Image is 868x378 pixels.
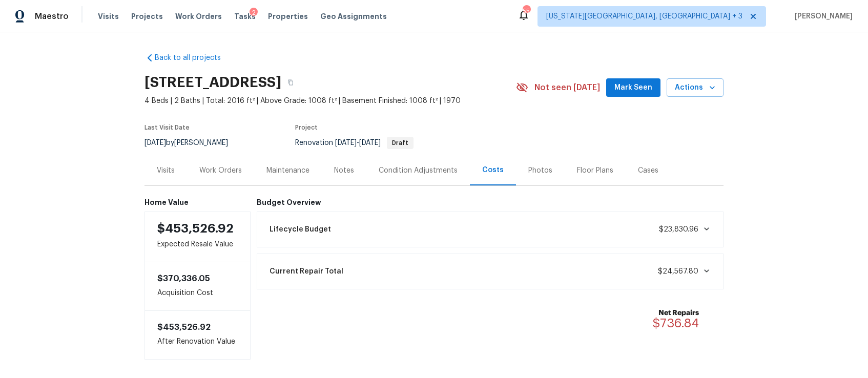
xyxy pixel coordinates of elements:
[268,11,308,22] span: Properties
[144,137,240,149] div: by [PERSON_NAME]
[144,77,281,88] h2: [STREET_ADDRESS]
[335,139,357,146] span: [DATE]
[658,268,698,275] span: $24,567.80
[157,165,175,176] div: Visits
[295,124,318,131] span: Project
[144,53,243,63] a: Back to all projects
[652,317,699,329] span: $736.84
[157,323,211,331] span: $453,526.92
[131,11,163,22] span: Projects
[157,275,210,283] span: $370,336.05
[35,11,69,22] span: Maestro
[257,198,724,206] h6: Budget Overview
[335,139,381,146] span: -
[388,140,412,146] span: Draft
[144,212,251,262] div: Expected Resale Value
[234,13,256,20] span: Tasks
[98,11,119,22] span: Visits
[379,165,458,176] div: Condition Adjustments
[534,82,600,93] span: Not seen [DATE]
[144,310,251,360] div: After Renovation Value
[334,165,354,176] div: Notes
[175,11,222,22] span: Work Orders
[144,96,516,106] span: 4 Beds | 2 Baths | Total: 2016 ft² | Above Grade: 1008 ft² | Basement Finished: 1008 ft² | 1970
[144,262,251,310] div: Acquisition Cost
[157,222,234,235] span: $453,526.92
[144,124,190,131] span: Last Visit Date
[523,6,530,16] div: 55
[295,139,414,146] span: Renovation
[359,139,381,146] span: [DATE]
[546,11,742,22] span: [US_STATE][GEOGRAPHIC_DATA], [GEOGRAPHIC_DATA] + 3
[606,78,660,97] button: Mark Seen
[667,78,724,97] button: Actions
[577,165,613,176] div: Floor Plans
[266,165,309,176] div: Maintenance
[652,308,699,318] b: Net Repairs
[144,139,166,146] span: [DATE]
[270,266,343,277] span: Current Repair Total
[199,165,242,176] div: Work Orders
[659,226,698,233] span: $23,830.96
[320,11,387,22] span: Geo Assignments
[281,73,300,92] button: Copy Address
[270,224,331,235] span: Lifecycle Budget
[528,165,552,176] div: Photos
[791,11,853,22] span: [PERSON_NAME]
[614,81,652,94] span: Mark Seen
[482,165,504,175] div: Costs
[675,81,715,94] span: Actions
[144,198,251,206] h6: Home Value
[638,165,658,176] div: Cases
[250,8,258,18] div: 2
